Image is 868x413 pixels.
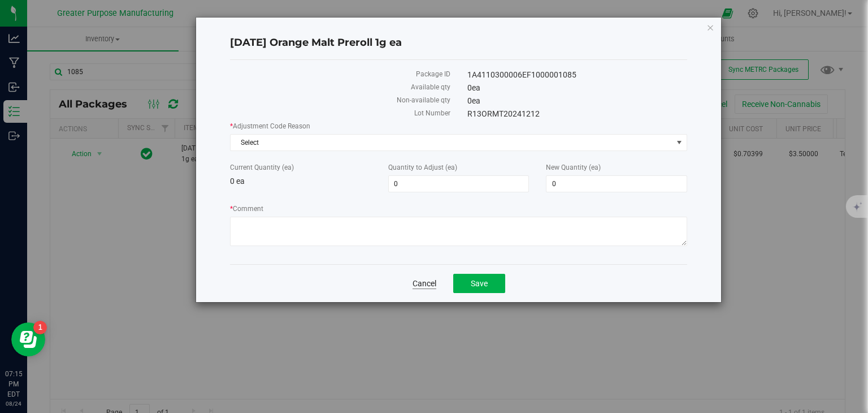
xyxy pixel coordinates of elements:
span: Save [471,279,488,288]
span: Select [231,135,672,150]
input: 0 [389,176,529,192]
label: Quantity to Adjust (ea) [388,162,530,173]
span: 0 ea [230,177,245,186]
label: New Quantity (ea) [546,162,687,173]
span: ea [472,83,480,92]
h4: [DATE] Orange Malt Preroll 1g ea [230,36,687,50]
a: Cancel [413,278,436,289]
div: 1A4110300006EF1000001085 [459,69,696,81]
div: R13ORMT20241212 [459,108,696,120]
label: Comment [230,204,687,214]
span: 0 [467,96,480,105]
label: Non-available qty [230,95,450,105]
span: 0 [467,83,480,92]
span: select [672,135,687,150]
label: Lot Number [230,108,450,118]
label: Package ID [230,69,450,79]
label: Adjustment Code Reason [230,121,687,131]
input: 0 [546,176,687,192]
iframe: Resource center unread badge [33,321,47,334]
label: Current Quantity (ea) [230,162,371,173]
iframe: Resource center [11,322,45,356]
button: Save [453,274,505,293]
span: ea [472,96,480,105]
label: Available qty [230,82,450,92]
